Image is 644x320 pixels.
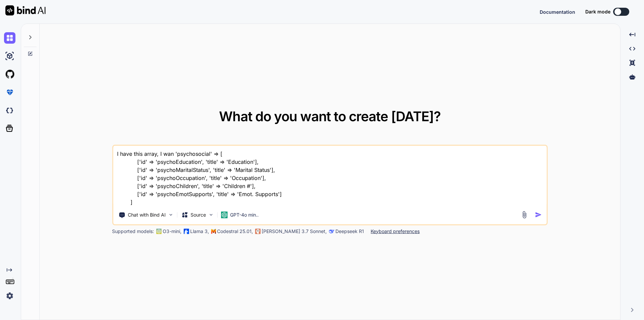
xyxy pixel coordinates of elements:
button: Documentation [540,8,575,15]
img: darkCloudIdeIcon [4,105,15,116]
img: icon [535,211,542,218]
p: Codestral 25.01, [217,228,253,235]
img: githubLight [4,68,15,80]
p: GPT-4o min.. [230,212,259,218]
img: GPT-4 [156,229,161,234]
p: Llama 3, [190,228,209,235]
span: Documentation [540,9,575,15]
img: GPT-4o mini [221,212,227,218]
p: [PERSON_NAME] 3.7 Sonnet, [262,228,327,235]
img: attachment [521,211,528,219]
img: chat [4,32,15,44]
p: Chat with Bind AI [128,212,166,218]
img: Llama2 [183,229,189,234]
p: Supported models: [112,228,154,235]
img: Mistral-AI [211,229,216,234]
textarea: I have this array, I wan 'psychosocial' => [ ['id' => 'psychoEducation', 'title' => 'Education'],... [113,146,547,206]
img: claude [329,229,334,234]
p: Keyboard preferences [371,228,420,235]
img: Pick Models [208,212,214,218]
span: What do you want to create [DATE]? [219,108,441,125]
img: Pick Tools [168,212,173,218]
span: Dark mode [585,8,610,15]
p: Deepseek R1 [335,228,364,235]
p: O3-mini, [163,228,181,235]
p: Source [191,212,206,218]
img: claude [255,229,260,234]
img: premium [4,87,15,98]
img: settings [4,290,15,302]
img: ai-studio [4,50,15,62]
img: Bind AI [5,5,46,15]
